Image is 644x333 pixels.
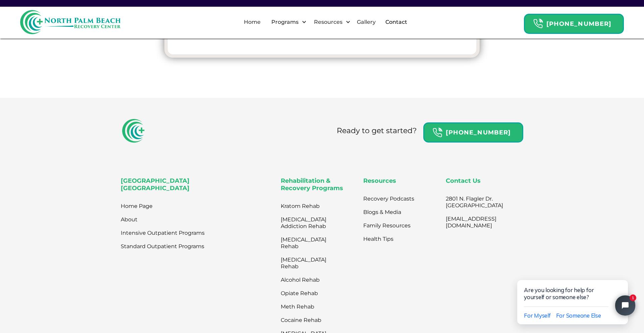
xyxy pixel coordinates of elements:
div: Resources [308,11,352,33]
a: Recovery Podcasts [363,192,414,206]
a: Family Resources [363,219,411,232]
a: Header Calendar Icons[PHONE_NUMBER] [423,119,523,143]
strong: Rehabilitation & Recovery Programs [281,177,343,192]
img: Header Calendar Icons [533,18,543,29]
div: Programs [266,11,308,33]
div: Resources [312,18,344,26]
a: [MEDICAL_DATA] Addiction Rehab [281,213,338,233]
a: Cocaine Rehab [281,314,338,327]
img: Header Calendar Icons [432,127,442,138]
a: Intensive Outpatient Programs [121,226,205,240]
a: 2801 N. Flagler Dr.[GEOGRAPHIC_DATA] [446,192,503,212]
strong: Contact Us [446,177,481,184]
a: [MEDICAL_DATA] Rehab [281,233,338,253]
a: Header Calendar Icons[PHONE_NUMBER] [524,10,624,34]
a: Health Tips [363,232,393,246]
a: [EMAIL_ADDRESS][DOMAIN_NAME] [446,212,503,232]
strong: [PHONE_NUMBER] [546,20,611,27]
a: Contact [381,11,411,33]
div: Ready to get started? [337,126,417,136]
a: Home [240,11,265,33]
div: Programs [270,18,300,26]
a: Opiate Rehab [281,287,338,300]
a: Home Page [121,200,153,213]
a: Gallery [353,11,380,33]
a: Standard Outpatient Programs [121,240,204,253]
a: Kratom Rehab [281,200,338,213]
a: Meth Rehab [281,300,338,314]
a: About [121,213,138,226]
a: [MEDICAL_DATA] Rehab [281,253,338,273]
iframe: Tidio Chat [503,259,644,333]
a: Blogs & Media [363,206,401,219]
a: Alcohol Rehab [281,273,338,287]
strong: [GEOGRAPHIC_DATA] [GEOGRAPHIC_DATA] [121,177,190,192]
strong: Resources [363,177,396,184]
strong: [PHONE_NUMBER] [446,129,511,136]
